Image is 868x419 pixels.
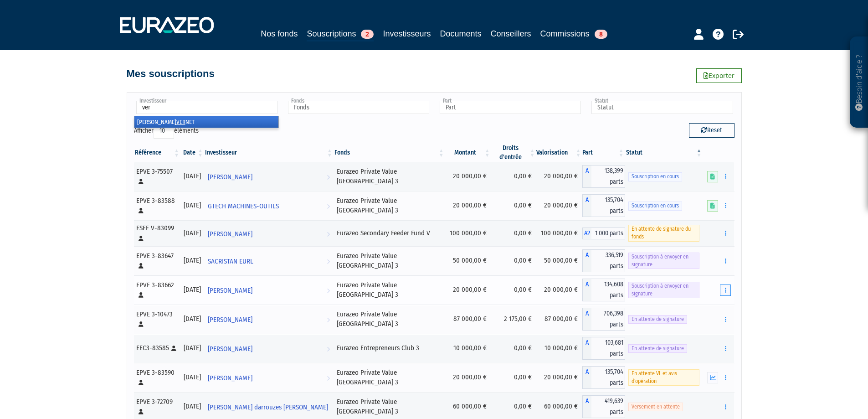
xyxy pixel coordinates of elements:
em: VER [176,119,185,125]
span: A [582,308,591,331]
th: Date: activer pour trier la colonne par ordre croissant [180,144,204,162]
a: Investisseurs [383,27,431,40]
span: Souscription en cours [628,172,682,181]
span: A2 [582,228,591,239]
i: [Français] Personne physique [139,380,144,385]
td: 20 000,00 € [536,162,582,191]
span: 103,681 parts [591,337,625,360]
td: 20 000,00 € [536,275,582,305]
div: [DATE] [184,372,201,382]
div: EPVE 3-83590 [136,368,178,388]
td: 0,00 € [491,275,536,305]
div: A - Eurazeo Private Value Europe 3 [582,194,625,217]
span: 135,704 parts [591,366,625,389]
i: [Français] Personne physique [139,409,144,414]
span: A [582,279,591,301]
select: Afficheréléments [154,123,174,139]
a: [PERSON_NAME] [204,339,334,357]
span: [PERSON_NAME] [208,370,252,387]
td: 20 000,00 € [536,191,582,220]
td: 50 000,00 € [536,246,582,275]
div: EPVE 3-83647 [136,251,178,271]
td: 100 000,00 € [445,220,491,246]
div: Eurazeo Private Value [GEOGRAPHIC_DATA] 3 [337,167,442,186]
div: [DATE] [184,343,201,353]
span: 419,639 parts [591,395,625,418]
span: Souscription à envoyer en signature [628,282,700,298]
i: Voir l'investisseur [327,253,330,270]
div: [DATE] [184,228,201,238]
a: Souscriptions2 [307,27,374,41]
div: A - Eurazeo Private Value Europe 3 [582,249,625,272]
div: A - Eurazeo Entrepreneurs Club 3 [582,337,625,360]
td: 87 000,00 € [536,305,582,334]
span: 1 000 parts [591,228,625,239]
a: [PERSON_NAME] [204,224,334,243]
span: En attente de signature [628,344,687,353]
span: En attente de signature du fonds [628,225,700,241]
i: [Français] Personne physique [171,346,176,351]
div: Eurazeo Entrepreneurs Club 3 [337,343,442,353]
span: SACRISTAN EURL [208,253,253,270]
i: Voir l'investisseur [327,282,330,299]
div: EEC3-83585 [136,343,178,353]
span: [PERSON_NAME] [208,169,252,186]
th: Part: activer pour trier la colonne par ordre croissant [582,144,625,162]
td: 0,00 € [491,334,536,363]
div: Eurazeo Private Value [GEOGRAPHIC_DATA] 3 [337,251,442,271]
th: Valorisation: activer pour trier la colonne par ordre croissant [536,144,582,162]
span: [PERSON_NAME] [208,282,252,299]
div: Eurazeo Private Value [GEOGRAPHIC_DATA] 3 [337,368,442,388]
span: Versement en attente [628,403,683,411]
span: [PERSON_NAME] [208,311,252,328]
a: [PERSON_NAME] [204,281,334,299]
th: Montant: activer pour trier la colonne par ordre croissant [445,144,491,162]
td: 0,00 € [491,246,536,275]
span: A [582,337,591,360]
span: Souscription en cours [628,202,682,210]
span: Souscription à envoyer en signature [628,253,700,269]
div: Eurazeo Private Value [GEOGRAPHIC_DATA] 3 [337,310,442,329]
i: [Français] Personne physique [139,292,144,298]
td: 2 175,00 € [491,305,536,334]
img: 1732889491-logotype_eurazeo_blanc_rvb.png [120,17,214,33]
td: 20 000,00 € [445,162,491,191]
td: 0,00 € [491,363,536,392]
span: 8 [595,30,607,39]
td: 20 000,00 € [536,363,582,392]
span: A [582,395,591,418]
a: Commissions8 [540,27,607,40]
td: 20 000,00 € [445,191,491,220]
div: [DATE] [184,285,201,295]
span: 336,519 parts [591,249,625,272]
span: A [582,194,591,217]
i: Voir l'investisseur [327,341,330,357]
div: [DATE] [184,201,201,210]
span: En attente VL et avis d'opération [628,369,700,386]
div: Eurazeo Private Value [GEOGRAPHIC_DATA] 3 [337,280,442,300]
span: A [582,165,591,188]
span: [PERSON_NAME] [208,341,252,357]
td: 10 000,00 € [445,334,491,363]
i: [Français] Personne physique [139,263,144,269]
td: 10 000,00 € [536,334,582,363]
div: ESFF V-83099 [136,223,178,243]
th: Fonds: activer pour trier la colonne par ordre croissant [334,144,445,162]
i: Voir l'investisseur [327,169,330,186]
div: Eurazeo Private Value [GEOGRAPHIC_DATA] 3 [337,397,442,417]
td: 0,00 € [491,220,536,246]
div: A - Eurazeo Private Value Europe 3 [582,308,625,331]
div: [DATE] [184,256,201,265]
div: A - Eurazeo Private Value Europe 3 [582,366,625,389]
div: [DATE] [184,171,201,181]
i: Voir l'investisseur [327,226,330,243]
span: 706,398 parts [591,308,625,331]
td: 20 000,00 € [445,275,491,305]
span: [PERSON_NAME] darrouzes [PERSON_NAME] [208,399,328,416]
i: [Français] Personne physique [139,236,144,241]
div: [DATE] [184,402,201,411]
a: [PERSON_NAME] [204,368,334,387]
a: SACRISTAN EURL [204,252,334,270]
div: EPVE 3-75507 [136,167,178,186]
td: 0,00 € [491,162,536,191]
